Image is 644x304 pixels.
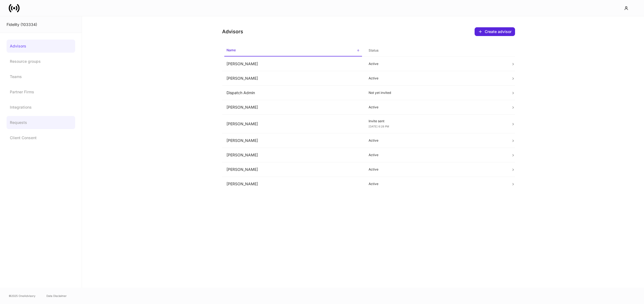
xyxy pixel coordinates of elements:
[222,177,364,191] td: [PERSON_NAME]
[7,116,75,129] a: Requests
[222,162,364,177] td: [PERSON_NAME]
[7,22,75,27] div: Fidelity (103334)
[7,55,75,68] a: Resource groups
[369,167,502,172] p: Active
[222,86,364,100] td: Dispatch Admin
[478,29,511,34] div: Create advisor
[369,76,502,81] p: Active
[222,57,364,71] td: [PERSON_NAME]
[7,40,75,53] a: Advisors
[222,133,364,148] td: [PERSON_NAME]
[369,62,502,66] p: Active
[369,125,389,128] span: [DATE] 6:28 PM
[369,138,502,143] p: Active
[222,28,243,35] h4: Advisors
[369,48,378,53] h6: Status
[222,71,364,86] td: [PERSON_NAME]
[224,45,362,56] span: Name
[475,27,515,36] button: Create advisor
[7,101,75,114] a: Integrations
[9,294,36,298] span: © 2025 OneAdvisory
[366,45,504,56] span: Status
[222,100,364,115] td: [PERSON_NAME]
[369,105,502,109] p: Active
[227,47,236,53] h6: Name
[7,131,75,144] a: Client Consent
[369,153,502,157] p: Active
[7,85,75,99] a: Partner Firms
[222,115,364,133] td: [PERSON_NAME]
[46,294,67,298] a: Data Disclaimer
[369,91,502,95] p: Not yet invited
[369,119,502,123] p: Invite sent
[7,70,75,83] a: Teams
[222,148,364,162] td: [PERSON_NAME]
[369,182,502,186] p: Active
